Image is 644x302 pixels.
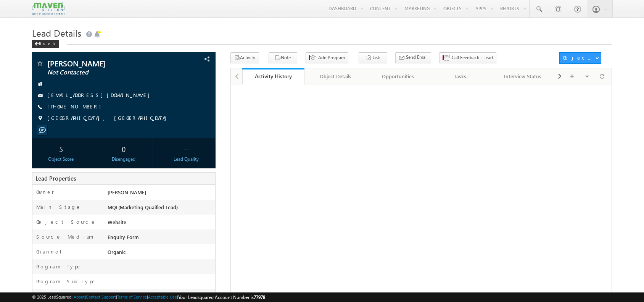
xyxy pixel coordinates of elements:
span: Lead Properties [35,174,76,182]
div: Enquiry Form [106,233,215,244]
a: Acceptable Use [148,294,177,299]
a: Object Details [304,68,367,84]
a: Tasks [429,68,492,84]
div: Back [32,40,59,48]
label: Object Source [36,218,96,225]
button: Send Email [395,52,431,63]
a: Activity History [242,68,305,84]
a: Interview Status [492,68,554,84]
img: Custom Logo [32,2,64,15]
a: Opportunities [367,68,430,84]
div: Object Score [34,156,88,163]
button: Activity [230,52,259,63]
span: Your Leadsquared Account Number is [178,294,265,300]
span: [PERSON_NAME] [47,60,161,67]
button: Note [269,52,297,63]
div: 5 [34,142,88,156]
a: About [74,294,85,299]
div: Interview Status [498,72,547,81]
div: Object Details [311,72,360,81]
div: Lead Quality [159,156,213,163]
label: Source Medium [36,233,93,240]
label: Program SubType [36,278,97,285]
div: Organic [106,248,215,259]
button: Add Program [306,52,348,63]
span: Lead Details [32,27,81,39]
a: [EMAIL_ADDRESS][DOMAIN_NAME] [47,92,153,98]
span: © 2025 LeadSquared | | | | | [32,294,265,301]
span: Add Program [318,54,345,61]
div: Website [106,218,215,229]
span: Not Contacted [47,69,161,76]
div: MQL(Marketing Quaified Lead) [106,203,215,214]
div: Tasks [435,72,485,81]
div: Opportunities [373,72,423,81]
div: Object Actions [563,54,595,61]
label: Channel [36,248,68,255]
a: Back [32,40,63,46]
div: 0 [97,142,151,156]
span: Send Email [406,54,428,61]
a: Contact Support [86,294,116,299]
label: Owner [36,189,54,195]
button: Object Actions [559,52,601,64]
span: [PERSON_NAME] [108,189,146,195]
button: Task [359,52,387,63]
span: [PHONE_NUMBER] [47,103,105,111]
label: Program Type [36,263,82,270]
a: Terms of Service [117,294,147,299]
button: Call Feedback - Lead [439,52,496,63]
div: Activity History [248,73,299,80]
div: -- [159,142,213,156]
label: Main Stage [36,203,81,210]
div: Disengaged [97,156,151,163]
span: [GEOGRAPHIC_DATA], [GEOGRAPHIC_DATA] [47,115,170,122]
span: Call Feedback - Lead [452,54,493,61]
span: 77978 [254,294,265,300]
